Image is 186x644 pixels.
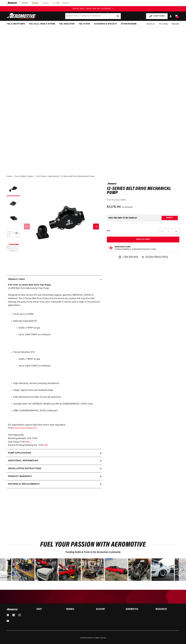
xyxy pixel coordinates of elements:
[82,558,104,581] div: Photo from a Shopper
[20,7,166,10] div: Announcement
[7,241,20,255] button: Load image 5 in gallery view
[32,427,37,429] a: 13113
[49,175,61,178] li: Mechanical
[179,558,186,581] div: Next
[7,457,102,465] summary: Additional information
[20,7,166,10] div: 1 of 3
[126,608,150,611] summary: Aeromotive
[157,21,170,27] summary: Tech Help
[24,427,29,429] a: 13137
[65,551,121,554] span: Trending Builds & Posts in the Aeromotive Community
[141,255,168,261] a: 90 Days Return Policy
[36,608,60,611] summary: Shop
[15,175,33,178] a: Fuel & Water Pumps
[107,205,121,209] span: $1,175.44
[166,6,172,11] button: Translation missing: en.sections.announcements.next_announcement
[151,558,174,581] div: Photo from a Shopper
[7,283,102,447] div: Designed to feed serious EFI and Carbureted engines, gasoline, [MEDICAL_DATA] or methanol. The 12...
[7,183,102,270] media-gallery: Gallery Viewer
[57,21,77,27] summary: Fuel Regulators
[122,206,133,209] s: $1,306.05
[59,23,75,25] span: Fuel Regulators
[13,409,100,413] li: ORB-12 [DEMOGRAPHIC_DATA] outlet port.
[12,427,18,429] a: 13132
[159,23,168,26] span: Tech Help
[12,558,35,581] div: Photo from a Shopper
[128,558,151,581] div: Photo from a Shopper
[114,246,131,248] strong: Emissions Code
[146,13,168,19] button: PUMP FINDER
[58,558,81,581] div: Photo from a Shopper
[7,276,102,283] summary: Product Info
[92,21,119,27] summary: Accessories & Specialty
[114,248,156,251] p: Continue Reading to Understand Emissions Codes
[151,558,174,581] div: image number 16
[58,558,81,581] div: image number 12
[82,558,104,581] div: image number 13
[96,608,120,611] summary: Account
[24,441,30,443] a: 21109
[107,230,110,232] label: QTY
[114,246,156,251] button: Emissions CodeContinue Reading to Understand Emissions Codes
[24,224,30,229] button: Slide left
[121,23,137,25] span: System Diagrams
[162,216,178,220] button: Verify
[85,637,93,639] a: Aeromotive
[109,246,113,250] img: Emissions code
[147,23,155,25] span: About Us
[7,473,102,480] summary: Product warranty
[8,459,38,463] h2: Additional information
[61,175,95,178] li: 12-Series Belt Drive Mechanical Pump
[115,13,121,19] button: search button
[119,21,139,27] summary: System Diagrams
[12,558,35,581] div: image number 10
[6,608,19,611] img: Aeromotive
[7,23,25,25] span: Fuel & Water Pumps
[7,175,12,178] a: Home
[107,187,179,195] h1: 12-Series Belt Drive Mechanical Pump
[7,175,179,178] nav: breadcrumbs
[8,483,39,486] h2: Returns & replacements
[107,198,179,202] div: Part Number:
[80,637,93,639] small: © 2025 .
[121,199,126,201] strong: 11115
[105,558,128,581] div: image number 14
[7,465,102,473] summary: Installation Instructions
[77,21,92,27] summary: Fuel Filters
[105,558,128,581] div: Photo from a Shopper
[35,558,58,581] div: Photo from a Shopper
[8,451,31,455] h2: Pump Applications
[7,212,20,225] button: Load image 3 in gallery view
[29,23,55,25] span: Fuel Cells, Tanks & Systems
[7,197,20,211] button: Load image 2 in gallery view
[177,16,178,18] span: 1
[172,23,179,26] span: Rebuilds
[118,255,138,259] a: 1 Year Warranty
[35,558,58,581] div: image number 11
[7,449,102,457] summary: Pump Applications
[156,608,179,611] summary: Resources
[13,396,100,399] li: CNC Machined from 6061 T6 aircraft aluminum.
[20,7,166,10] a: [DATE] SALE: SHOP 10% OFF SITEWIDE
[146,255,168,261] span: 90 Days Return Policy
[13,320,100,347] li: Naturally Aspirated EFI:
[8,475,32,478] h2: Product warranty
[107,237,179,243] button: Add to Cart
[19,326,100,330] li: 6,000+ FWHP on gas
[13,402,100,406] li: Includes both 1.25' [PERSON_NAME] and AN-16 [DEMOGRAPHIC_DATA] inlet.
[73,8,111,10] span: [DATE] SALE: SHOP 10% OFF SITEWIDE
[108,217,137,219] div: Does This part fit My vehicle?
[19,364,100,368] li: Up to 2,000 FWHP on methanol
[8,278,25,281] h2: Product Info
[5,21,27,27] summary: Fuel & Water Pumps
[7,183,20,196] button: Load image 1 in gallery view
[7,480,102,488] summary: Returns & replacements
[18,427,24,429] a: 13133
[7,227,20,240] button: Load image 4 in gallery view
[19,358,100,361] li: 5,000+ FWHP on gas
[123,255,138,259] span: 1 Year Warranty
[6,13,39,19] img: Aeromotive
